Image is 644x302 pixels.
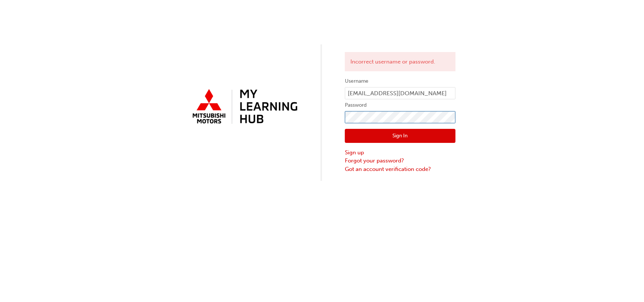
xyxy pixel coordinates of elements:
div: Incorrect username or password. [345,52,456,72]
a: Got an account verification code? [345,165,456,174]
input: Username [345,87,456,100]
label: Username [345,77,456,86]
img: mmal [188,86,299,128]
label: Password [345,101,456,110]
a: Sign up [345,148,456,157]
a: Forgot your password? [345,157,456,165]
button: Sign In [345,129,456,143]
